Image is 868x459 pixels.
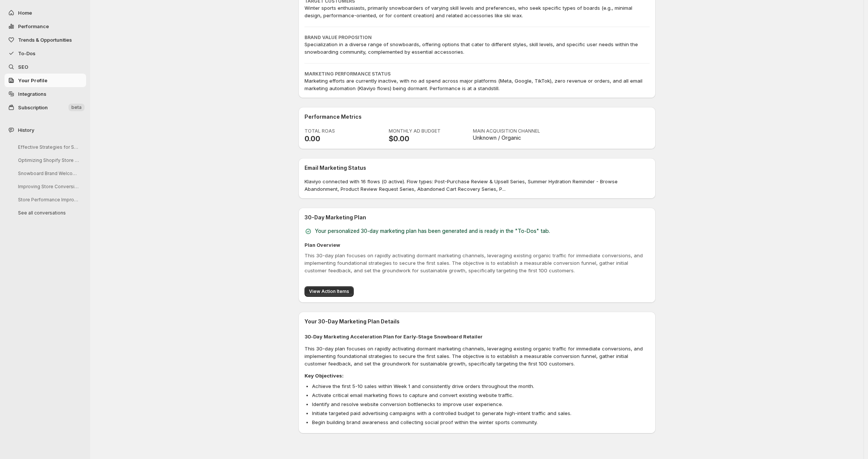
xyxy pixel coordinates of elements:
span: History [18,126,34,134]
li: Activate critical email marketing flows to capture and convert existing website traffic. [312,391,650,399]
p: Winter sports enthusiasts, primarily snowboarders of varying skill levels and preferences, who se... [304,4,650,19]
p: MONTHLY AD BUDGET [389,128,464,134]
button: Subscription [5,101,86,114]
h3: Email Marketing Status [304,164,650,172]
li: Identify and resolve website conversion bottlenecks to improve user experience. [312,400,650,408]
span: beta [71,104,82,110]
button: Effective Strategies for Snowboard Kit Promotion [12,141,83,153]
li: Initiate targeted paid advertising campaigns with a controlled budget to generate high-intent tra... [312,409,650,417]
p: MARKETING PERFORMANCE STATUS [304,71,650,77]
button: Performance [5,20,86,33]
a: Your Profile [5,74,86,87]
a: SEO [5,60,86,74]
button: To-Dos [5,47,86,60]
p: Unknown / Organic [473,134,567,142]
h3: 30-Day Marketing Plan [304,214,650,221]
span: Performance [18,23,49,29]
p: MAIN ACQUISITION CHANNEL [473,128,567,134]
p: BRAND VALUE PROPOSITION [304,35,650,41]
span: Subscription [18,104,48,110]
button: Trends & Opportunities [5,33,86,47]
button: Store Performance Improvement Action Plan [12,194,83,205]
li: Begin building brand awareness and collecting social proof within the winter sports community. [312,418,650,426]
h3: Performance Metrics [304,113,650,121]
span: Your Profile [18,77,47,83]
p: Plan Overview [304,241,650,249]
h3: Your 30-Day Marketing Plan Details [304,318,650,325]
p: Klaviyo connected with 16 flows (0 active). Flow types: Post-Purchase Review & Upsell Series, Sum... [304,178,650,193]
p: Specialization in a diverse range of snowboards, offering options that cater to different styles,... [304,41,650,56]
p: TOTAL ROAS [304,128,380,134]
p: This 30-day plan focuses on rapidly activating dormant marketing channels, leveraging existing or... [304,252,650,274]
span: Integrations [18,91,46,97]
button: View Action Items [304,286,354,297]
h4: 30-Day Marketing Acceleration Plan for Early-Stage Snowboard Retailer [304,333,650,340]
button: See all conversations [12,207,83,219]
strong: Key Objectives: [304,373,344,379]
span: SEO [18,64,28,70]
p: Your personalized 30-day marketing plan has been generated and is ready in the "To-Dos" tab. [315,227,550,235]
span: To-Dos [18,50,35,56]
span: Trends & Opportunities [18,37,72,43]
span: Home [18,10,32,16]
button: Improving Store Conversion Rates [12,181,83,192]
p: Marketing efforts are currently inactive, with no ad spend across major platforms (Meta, Google, ... [304,77,650,92]
button: Snowboard Brand Welcome Email Series [12,168,83,179]
a: Integrations [5,87,86,101]
button: Optimizing Shopify Store Page Speed [12,154,83,166]
p: This 30-day plan focuses on rapidly activating dormant marketing channels, leveraging existing or... [304,345,650,367]
button: Home [5,6,86,20]
p: 0.00 [304,134,380,143]
li: Achieve the first 5-10 sales within Week 1 and consistently drive orders throughout the month. [312,382,650,390]
p: $ 0.00 [389,134,464,143]
span: View Action Items [309,288,349,294]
